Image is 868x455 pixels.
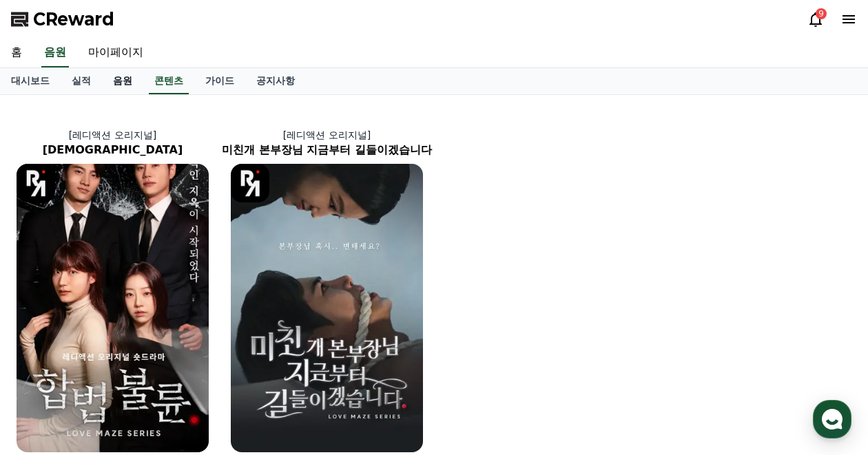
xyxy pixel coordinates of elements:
a: 음원 [102,68,143,94]
a: 홈 [4,341,91,375]
span: CReward [33,8,114,30]
p: [레디액션 오리지널] [6,128,220,142]
img: [object Object] Logo [231,164,269,202]
div: 9 [816,8,827,19]
h2: 미친개 본부장님 지금부터 길들이겠습니다 [220,142,434,158]
a: 마이페이지 [77,39,154,67]
span: 설정 [213,361,229,372]
span: 홈 [43,361,52,372]
h2: [DEMOGRAPHIC_DATA] [6,142,220,158]
span: 대화 [126,362,143,373]
a: 가이드 [194,68,245,94]
a: 9 [807,11,824,28]
img: 미친개 본부장님 지금부터 길들이겠습니다 [231,164,423,452]
img: [object Object] Logo [17,164,55,202]
a: 대화 [91,341,178,375]
a: 실적 [61,68,102,94]
a: CReward [11,8,114,30]
img: 합법불륜 [17,164,209,452]
a: 설정 [178,341,265,375]
a: 공지사항 [245,68,306,94]
p: [레디액션 오리지널] [220,128,434,142]
a: 음원 [41,39,69,67]
a: 콘텐츠 [149,68,189,94]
